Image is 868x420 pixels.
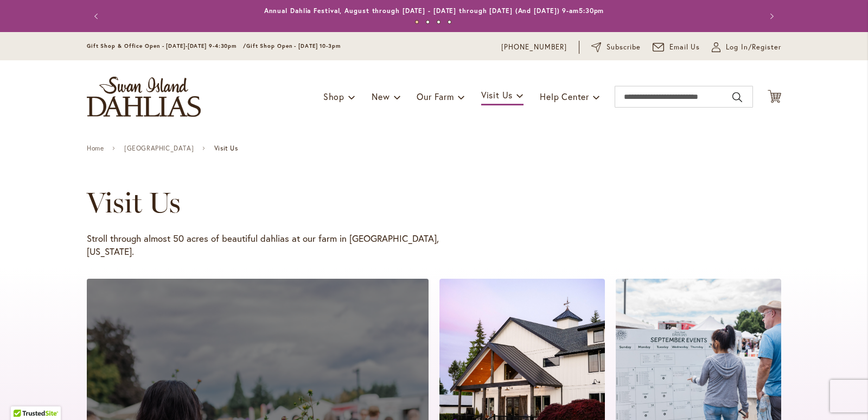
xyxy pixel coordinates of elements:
[87,232,439,258] p: Stroll through almost 50 acres of beautiful dahlias at our farm in [GEOGRAPHIC_DATA], [US_STATE].
[87,145,104,152] a: Home
[501,42,567,53] a: [PHONE_NUMBER]
[669,42,700,53] span: Email Us
[264,7,604,15] a: Annual Dahlia Festival, August through [DATE] - [DATE] through [DATE] (And [DATE]) 9-am5:30pm
[426,20,430,24] button: 2 of 4
[87,5,108,27] button: Previous
[759,5,781,27] button: Next
[448,20,451,24] button: 4 of 4
[87,77,201,117] a: store logo
[437,20,441,24] button: 3 of 4
[246,42,341,49] span: Gift Shop Open - [DATE] 10-3pm
[124,145,194,152] a: [GEOGRAPHIC_DATA]
[591,42,641,53] a: Subscribe
[726,42,781,53] span: Log In/Register
[372,91,390,102] span: New
[87,186,750,219] h1: Visit Us
[653,42,700,53] a: Email Us
[607,42,641,53] span: Subscribe
[540,91,589,102] span: Help Center
[712,42,781,53] a: Log In/Register
[481,89,513,101] span: Visit Us
[214,145,238,152] span: Visit Us
[415,20,419,24] button: 1 of 4
[417,91,454,102] span: Our Farm
[87,42,246,49] span: Gift Shop & Office Open - [DATE]-[DATE] 9-4:30pm /
[323,91,344,102] span: Shop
